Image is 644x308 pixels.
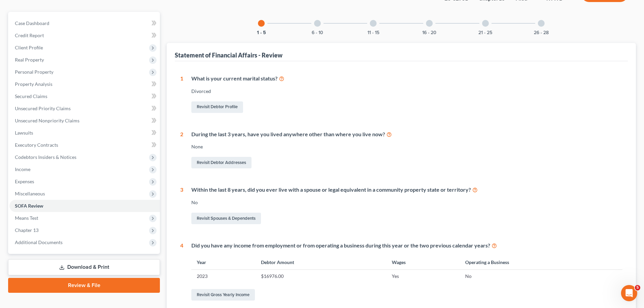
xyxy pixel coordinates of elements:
div: None [191,143,622,150]
a: Credit Report [9,29,160,42]
span: Real Property [15,57,44,63]
span: 5 [635,285,640,290]
a: Case Dashboard [9,17,160,29]
span: Unsecured Nonpriority Claims [15,118,79,123]
div: No [191,199,622,206]
div: 4 [180,242,183,302]
th: Year [191,255,256,269]
span: Additional Documents [15,239,63,245]
a: Revisit Debtor Profile [191,101,243,113]
a: Property Analysis [9,78,160,90]
a: Download & Print [8,259,160,275]
span: Case Dashboard [15,20,49,26]
div: Divorced [191,88,622,95]
span: Personal Property [15,69,53,75]
span: Client Profile [15,45,43,50]
span: Codebtors Insiders & Notices [15,154,76,160]
a: Unsecured Nonpriority Claims [9,115,160,127]
div: 1 [180,75,183,114]
span: Means Test [15,215,38,221]
span: Chapter 13 [15,227,39,233]
div: During the last 3 years, have you lived anywhere other than where you live now? [191,131,622,138]
td: Yes [386,270,460,283]
span: Expenses [15,179,34,184]
button: 6 - 10 [312,30,323,35]
td: No [460,270,622,283]
a: Unsecured Priority Claims [9,102,160,115]
button: 1 - 5 [257,30,266,35]
span: Credit Report [15,32,44,38]
th: Operating a Business [460,255,622,269]
td: 2023 [191,270,256,283]
span: Income [15,166,30,172]
div: 2 [180,131,183,170]
button: 16 - 20 [422,30,436,35]
div: Did you have any income from employment or from operating a business during this year or the two ... [191,242,622,250]
div: What is your current marital status? [191,75,622,82]
a: Revisit Debtor Addresses [191,157,252,168]
div: 3 [180,186,183,226]
span: Lawsuits [15,130,33,136]
a: SOFA Review [9,200,160,212]
span: Unsecured Priority Claims [15,105,71,111]
span: Property Analysis [15,81,52,87]
a: Revisit Gross Yearly Income [191,289,255,301]
a: Lawsuits [9,127,160,139]
button: 21 - 25 [478,30,492,35]
button: 11 - 15 [367,30,379,35]
th: Debtor Amount [256,255,386,269]
a: Secured Claims [9,90,160,102]
a: Revisit Spouses & Dependents [191,213,261,224]
span: SOFA Review [15,203,43,209]
td: $16976.00 [256,270,386,283]
span: Executory Contracts [15,142,58,148]
span: Miscellaneous [15,191,45,196]
div: Statement of Financial Affairs - Review [175,51,283,59]
div: Within the last 8 years, did you ever live with a spouse or legal equivalent in a community prope... [191,186,622,194]
a: Review & File [8,278,160,293]
a: Executory Contracts [9,139,160,151]
span: Secured Claims [15,93,47,99]
button: 26 - 28 [534,30,549,35]
iframe: Intercom live chat [621,285,637,301]
th: Wages [386,255,460,269]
